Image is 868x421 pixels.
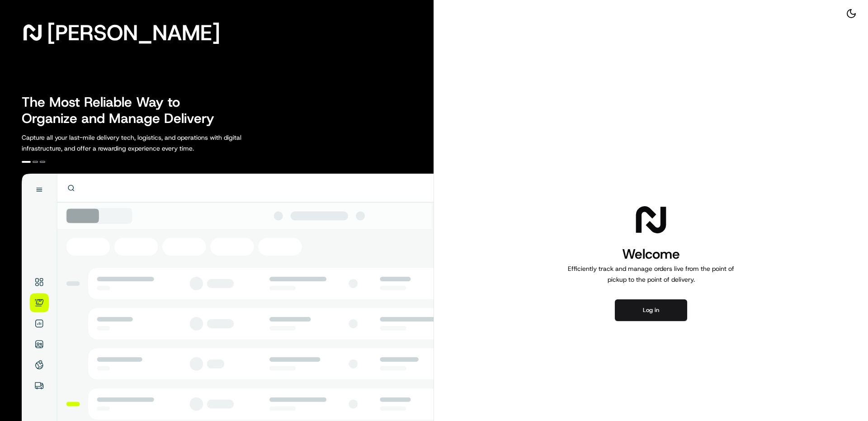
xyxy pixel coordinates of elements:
p: Efficiently track and manage orders live from the point of pickup to the point of delivery. [564,263,738,285]
h2: The Most Reliable Way to Organize and Manage Delivery [22,94,224,127]
span: [PERSON_NAME] [47,24,220,42]
button: Log in [615,299,687,321]
h1: Welcome [564,245,738,263]
p: Capture all your last-mile delivery tech, logistics, and operations with digital infrastructure, ... [22,132,282,154]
